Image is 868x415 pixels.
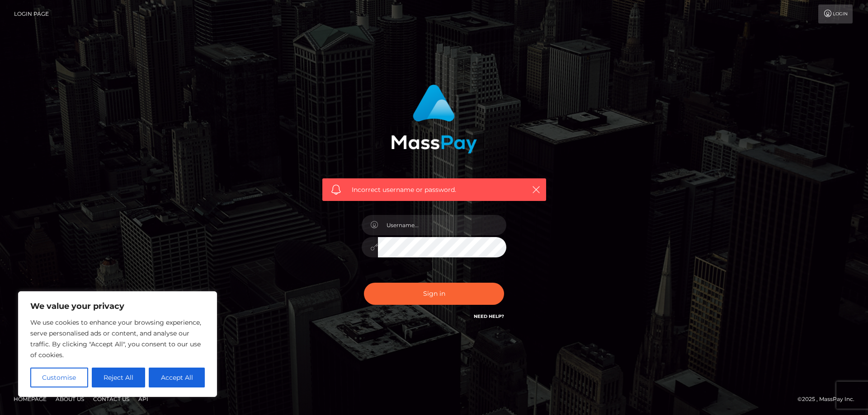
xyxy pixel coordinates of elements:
a: About Us [52,392,88,406]
button: Sign in [364,283,504,305]
input: Username... [378,215,506,235]
img: MassPay Login [391,84,477,154]
a: Login Page [14,5,49,23]
button: Customise [30,368,88,387]
p: We use cookies to enhance your browsing experience, serve personalised ads or content, and analys... [30,317,205,360]
a: Homepage [10,392,50,406]
div: We value your privacy [18,291,217,397]
a: Need Help? [474,313,504,319]
a: Contact Us [90,392,133,406]
div: © 2025 , MassPay Inc. [797,394,861,404]
a: API [135,392,152,406]
button: Reject All [92,368,146,387]
a: Login [818,5,853,23]
p: We value your privacy [30,301,205,312]
span: Incorrect username or password. [352,185,517,195]
button: Accept All [149,368,205,387]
